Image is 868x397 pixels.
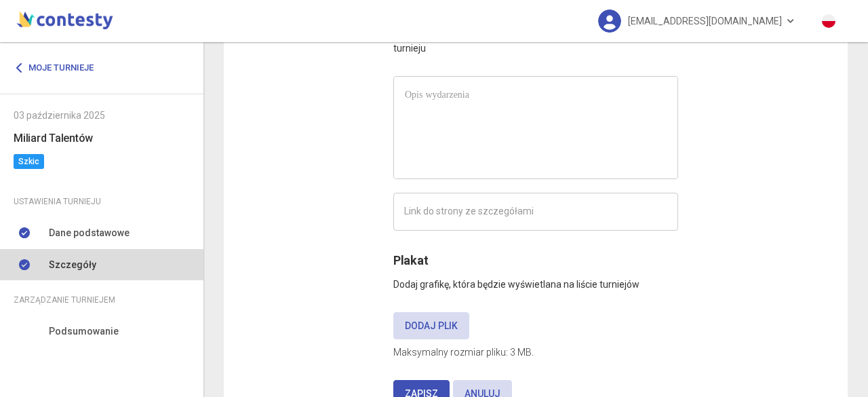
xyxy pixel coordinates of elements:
span: Podsumowanie [49,324,119,339]
p: Dodaj grafikę, która będzie wyświetlana na liście turniejów [393,270,678,292]
h6: Miliard Talentów [14,130,190,147]
span: Szczegóły [49,257,96,272]
span: Plakat [393,253,428,267]
span: Dane podstawowe [49,225,130,240]
label: Dodaj plik [393,312,469,339]
span: [EMAIL_ADDRESS][DOMAIN_NAME] [628,7,782,35]
span: Szkic [14,154,44,169]
a: Moje turnieje [14,56,104,80]
span: Zarządzanie turniejem [14,292,115,307]
p: Maksymalny rozmiar pliku: 3 MB. [393,345,678,360]
div: 03 października 2025 [14,108,190,123]
div: Ustawienia turnieju [14,194,190,209]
